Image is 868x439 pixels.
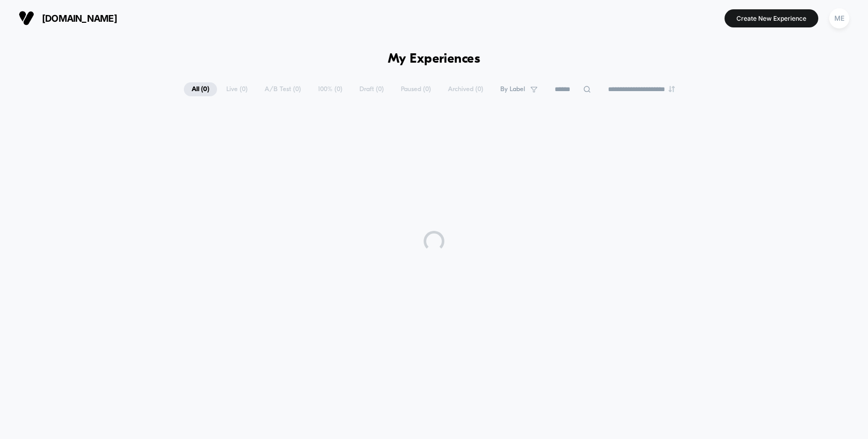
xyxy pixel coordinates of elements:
[725,9,818,27] button: Create New Experience
[16,10,120,26] button: [DOMAIN_NAME]
[19,10,34,26] img: Visually logo
[42,13,117,24] span: [DOMAIN_NAME]
[669,86,675,92] img: end
[829,8,849,28] div: ME
[388,52,481,67] h1: My Experiences
[826,8,852,29] button: ME
[500,85,525,93] span: By Label
[184,82,217,96] span: All ( 0 )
